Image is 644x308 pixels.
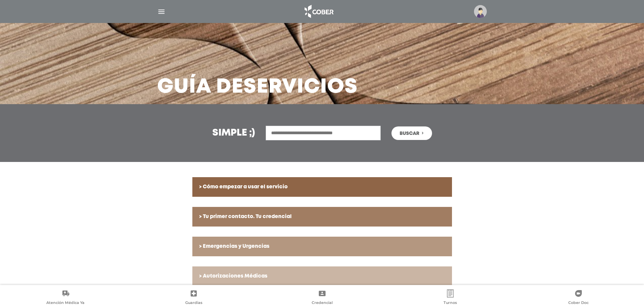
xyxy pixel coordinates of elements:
h3: Simple ;) [212,128,255,138]
a: Cober Doc [515,289,643,306]
img: logo_cober_home-white.png [301,3,336,20]
h6: > Emergencias y Urgencias [199,243,445,250]
a: Guardias [129,289,258,306]
img: profile-placeholder.svg [474,5,487,18]
h3: Guía de Servicios [157,78,358,96]
button: Buscar [391,126,432,140]
a: > Emergencias y Urgencias [192,237,452,256]
a: > Cómo empezar a usar el servicio [192,177,452,197]
span: Turnos [444,300,457,306]
h6: > Cómo empezar a usar el servicio [199,184,445,190]
h6: > Autorizaciones Médicas [199,273,445,279]
a: Atención Médica Ya [1,289,129,306]
a: > Autorizaciones Médicas [192,266,452,286]
a: Credencial [258,289,386,306]
span: Buscar [400,131,419,136]
a: > Tu primer contacto. Tu credencial [192,207,452,227]
a: Turnos [386,289,514,306]
span: Guardias [185,300,202,306]
h6: > Tu primer contacto. Tu credencial [199,214,445,220]
span: Atención Médica Ya [46,300,85,306]
img: Cober_menu-lines-white.svg [157,7,166,16]
span: Credencial [312,300,333,306]
span: Cober Doc [568,300,589,306]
